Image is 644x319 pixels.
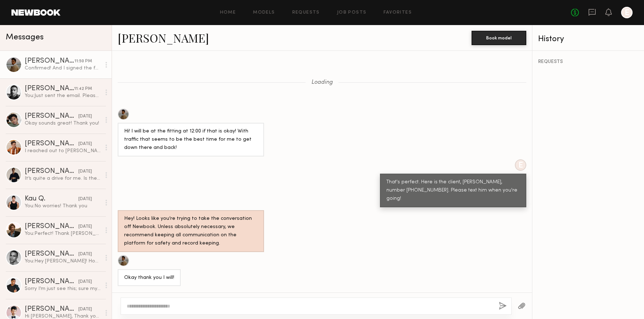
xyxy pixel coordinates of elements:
[25,65,101,72] div: Confirmed! And I signed the form!
[292,10,320,15] a: Requests
[25,223,78,230] div: [PERSON_NAME]
[25,175,101,182] div: It’s quite a drive for me. Is there any chance we can do a virtual meeting or any other alternative?
[78,196,92,203] div: [DATE]
[78,141,92,148] div: [DATE]
[25,251,78,258] div: [PERSON_NAME]
[25,258,101,265] div: You: Hey [PERSON_NAME]! Hope you’re doing well. This is [PERSON_NAME] from Rebel Marketing, an ag...
[118,30,209,45] a: [PERSON_NAME]
[78,113,92,120] div: [DATE]
[472,31,526,45] button: Book model
[124,274,174,282] div: Okay thank you I will!
[538,35,638,43] div: History
[124,215,258,248] div: Hey! Looks like you’re trying to take the conversation off Newbook. Unless absolutely necessary, ...
[384,10,412,15] a: Favorites
[74,58,92,65] div: 11:50 PM
[25,92,101,99] div: You: Just sent the email. Please confirm that you got it! Thanks!
[25,195,78,203] div: Kau Q.
[25,113,78,120] div: [PERSON_NAME]
[78,279,92,285] div: [DATE]
[25,230,101,237] div: You: Perfect! Thank [PERSON_NAME]
[337,10,367,15] a: Job Posts
[25,168,78,175] div: [PERSON_NAME]
[25,148,101,154] div: I reached out to [PERSON_NAME] and we are going to meet [DATE] same time. Thank you!
[621,7,633,18] a: E
[25,140,78,148] div: [PERSON_NAME]
[311,79,333,86] span: Loading
[78,223,92,230] div: [DATE]
[220,10,236,15] a: Home
[25,203,101,209] div: You: No worries! Thank you
[78,306,92,313] div: [DATE]
[25,58,74,65] div: [PERSON_NAME]
[25,278,78,285] div: [PERSON_NAME]
[124,127,258,152] div: Hi! I will be at the fitting at 12:00 if that is okay! With traffic that seems to be the best tim...
[78,168,92,175] div: [DATE]
[25,306,78,313] div: [PERSON_NAME]
[78,251,92,258] div: [DATE]
[25,285,101,292] div: Sorry I’m just see this; sure my number is [PHONE_NUMBER] Talk soon!
[25,85,74,92] div: [PERSON_NAME]
[253,10,275,15] a: Models
[74,86,92,92] div: 11:42 PM
[538,59,638,64] div: REQUESTS
[472,34,526,40] a: Book model
[25,120,101,127] div: Okay sounds great! Thank you!
[386,178,520,203] div: That's perfect. Here is the client, [PERSON_NAME], number [PHONE_NUMBER]. Please text him when yo...
[6,33,44,42] span: Messages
